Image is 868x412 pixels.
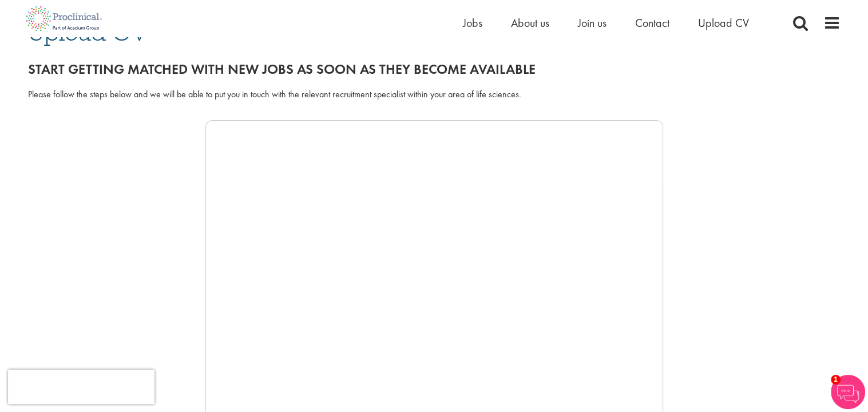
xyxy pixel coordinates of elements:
[8,370,154,404] iframe: reCAPTCHA
[28,62,841,77] h2: Start getting matched with new jobs as soon as they become available
[831,375,865,409] img: Chatbot
[511,15,549,30] a: About us
[831,375,841,385] span: 1
[463,15,482,30] a: Jobs
[578,15,607,30] a: Join us
[635,15,669,30] a: Contact
[28,88,841,101] div: Please follow the steps below and we will be able to put you in touch with the relevant recruitme...
[698,15,749,30] a: Upload CV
